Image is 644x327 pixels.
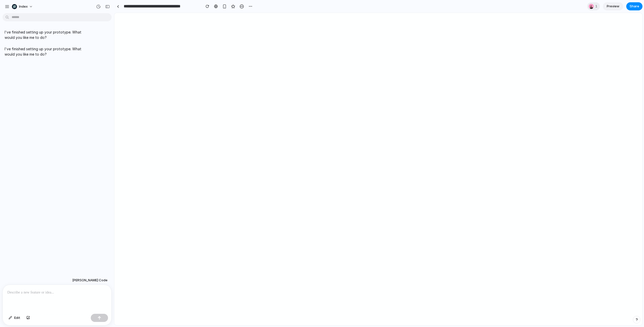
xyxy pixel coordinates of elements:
span: Index [19,4,28,9]
span: Edit [14,315,20,320]
span: Preview [607,4,619,9]
button: Share [626,2,642,10]
span: [PERSON_NAME] Code [72,278,108,283]
a: Preview [603,2,623,10]
button: [PERSON_NAME] Code [71,276,109,285]
p: I've finished setting up your prototype. What would you like me to do? [5,46,89,57]
p: I've finished setting up your prototype. What would you like me to do? [5,29,89,40]
button: Index [10,3,35,11]
button: Edit [6,314,23,322]
span: Share [630,4,639,9]
div: 1 [587,2,600,10]
span: 1 [595,4,599,9]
